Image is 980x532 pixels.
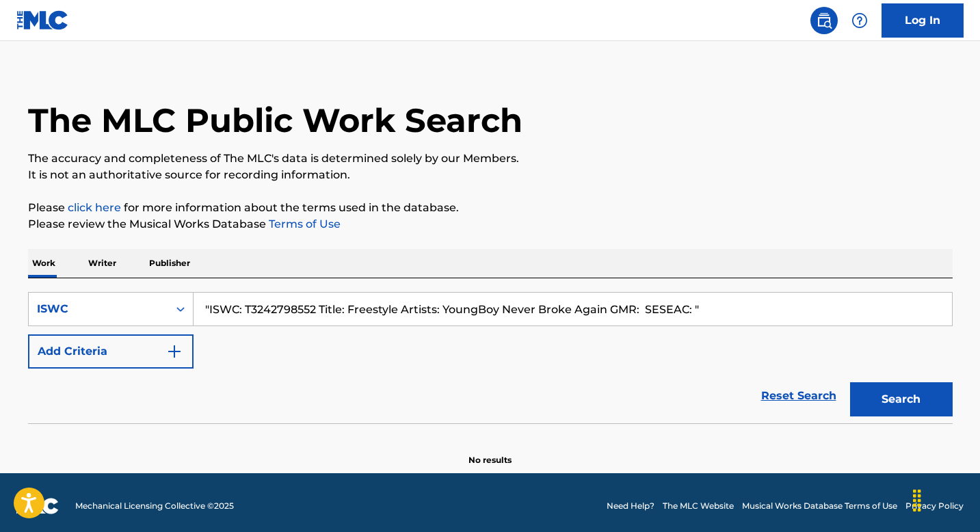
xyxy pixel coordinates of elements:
button: Search [850,382,953,416]
img: 9d2ae6d4665cec9f34b9.svg [166,343,183,360]
p: It is not an authoritative source for recording information. [28,167,953,183]
p: No results [468,438,512,466]
a: The MLC Website [663,500,734,512]
a: Terms of Use [266,217,341,230]
img: search [816,12,832,29]
p: Work [28,249,59,278]
a: Log In [882,3,964,38]
form: Search Form [28,292,953,423]
p: Please for more information about the terms used in the database. [28,200,953,216]
img: help [851,12,868,29]
div: Drag [906,480,928,521]
a: Need Help? [607,500,654,512]
a: click here [68,201,121,214]
p: Publisher [145,249,194,278]
a: Musical Works Database Terms of Use [742,500,897,512]
button: Add Criteria [28,334,194,369]
p: Writer [84,249,120,278]
span: Mechanical Licensing Collective © 2025 [75,500,234,512]
h1: The MLC Public Work Search [28,100,522,141]
p: The accuracy and completeness of The MLC's data is determined solely by our Members. [28,150,953,167]
div: Help [846,7,873,34]
a: Reset Search [754,381,843,411]
a: Privacy Policy [905,500,964,512]
p: Please review the Musical Works Database [28,216,953,232]
div: ISWC [37,301,160,317]
iframe: Chat Widget [912,466,980,532]
img: MLC Logo [16,10,69,30]
a: Public Search [810,7,838,34]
